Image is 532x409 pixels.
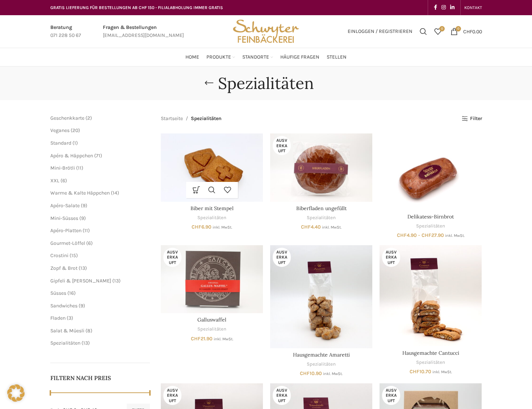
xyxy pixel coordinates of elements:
a: Delikatess-Birnbrot [380,133,482,210]
span: Ausverkauft [382,248,400,267]
span: KONTAKT [464,5,482,10]
span: 20 [72,127,78,133]
span: 2 [87,115,90,121]
a: Sandwiches [50,303,78,309]
span: Spezialitäten [191,115,222,123]
span: CHF [422,232,431,238]
bdi: 10.90 [300,370,322,376]
a: Biber mit Stempel [161,133,263,201]
a: Biber mit Stempel [190,205,234,212]
span: Geschenkkarte [50,115,84,121]
span: XXL [50,178,59,184]
a: Gipfeli & [PERSON_NAME] [50,278,111,284]
small: inkl. MwSt. [323,371,343,376]
a: Go back [200,76,218,90]
a: Spezialitäten [307,361,336,368]
a: 0 [431,24,445,39]
span: 71 [96,153,100,159]
a: Biberfladen ungefüllt [296,205,347,212]
a: Infobox link [103,24,184,40]
h1: Spezialitäten [218,74,314,93]
a: Veganes [50,127,70,133]
a: Fladen [50,315,66,321]
small: inkl. MwSt. [432,370,452,374]
a: Hausgemachte Cantucci [402,350,459,356]
span: 13 [114,278,119,284]
span: Ausverkauft [273,248,291,267]
span: 3 [68,315,71,321]
a: Hausgemachte Amaretti [293,352,350,358]
a: Filter [462,116,482,122]
a: Standard [50,140,71,146]
a: Suchen [416,24,431,39]
span: – [418,232,420,238]
a: Spezialitäten [50,340,80,346]
span: 13 [80,265,85,271]
bdi: 4.90 [397,232,417,238]
a: Warme & Kalte Häppchen [50,190,110,196]
span: Stellen [327,54,347,61]
div: Meine Wunschliste [431,24,445,39]
a: Facebook social link [432,3,439,13]
a: Apéro & Häppchen [50,153,93,159]
small: inkl. MwSt. [445,233,465,238]
a: Delikatess-Birnbrot [407,213,454,220]
a: Infobox link [50,24,81,40]
a: In den Warenkorb legen: „Biber mit Stempel“ [189,182,204,198]
a: Spezialitäten [416,359,445,366]
img: Bäckerei Schwyter [230,15,301,48]
span: CHF [397,232,407,238]
bdi: 4.40 [301,224,321,230]
a: Gourmet-Löffel [50,240,85,246]
a: Galluswaffel [161,245,263,313]
span: CHF [192,224,201,230]
a: Einloggen / Registrieren [344,24,416,39]
a: Stellen [327,50,347,64]
a: Apéro-Platten [50,227,81,234]
a: Mini-Brötli [50,165,75,171]
a: Schnellansicht [204,182,220,198]
span: 0 [456,26,461,31]
span: 1 [74,140,76,146]
span: 14 [113,190,117,196]
bdi: 6.90 [192,224,211,230]
bdi: 10.70 [410,368,431,375]
span: CHF [410,368,419,375]
span: CHF [301,224,311,230]
span: 11 [84,227,88,234]
a: Linkedin social link [448,3,457,13]
a: Home [185,50,199,64]
span: GRATIS LIEFERUNG FÜR BESTELLUNGEN AB CHF 150 - FILIALABHOLUNG IMMER GRATIS [50,5,223,10]
span: Ausverkauft [382,386,400,405]
a: Galluswaffel [197,316,226,323]
span: 6 [88,240,91,246]
a: Instagram social link [439,3,448,13]
nav: Breadcrumb [161,115,222,123]
a: Zopf & Brot [50,265,78,271]
a: Süsses [50,290,66,296]
span: Ausverkauft [163,248,181,267]
span: Ausverkauft [163,386,181,405]
h5: Filtern nach Preis [50,374,150,382]
span: Produkte [206,54,231,61]
span: 0 [439,26,445,31]
span: 9 [83,203,85,209]
a: Mini-Süsses [50,215,78,221]
a: Startseite [161,115,183,123]
a: Apéro-Salate [50,203,80,209]
a: Standorte [242,50,273,64]
span: Ausverkauft [273,386,291,405]
small: inkl. MwSt. [213,225,232,230]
